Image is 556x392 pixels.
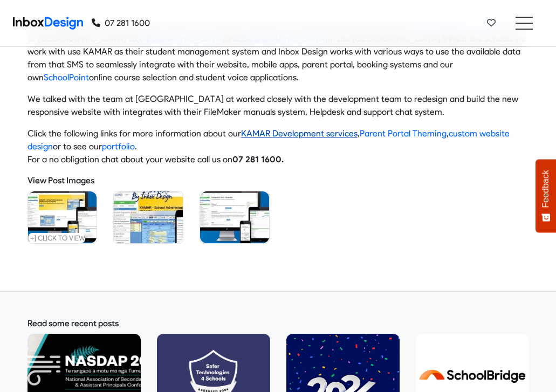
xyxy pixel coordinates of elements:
[28,127,529,166] p: Click the following links for more information about our , , or to see our . For a no obligation ...
[360,128,447,139] a: Parent Portal Theming
[114,191,183,243] img: Kamar Website By Inboxdesign Full
[92,17,150,30] a: 07 281 1600
[28,19,529,84] p: Inbox Design work with a growing number of secondary schools around [GEOGRAPHIC_DATA] from north ...
[28,175,529,187] h5: View Post Images
[200,191,269,243] img: Kamar 2
[28,93,529,119] p: We talked with the team at [GEOGRAPHIC_DATA] at worked closely with the development team to redes...
[44,72,89,82] a: SchoolPoint
[541,170,551,208] span: Feedback
[232,154,284,164] strong: 07 281 1600.
[536,159,556,232] button: Feedback - Show survey
[200,191,270,244] a: Kamar 2
[113,191,183,244] a: Kamar Website By Inboxdesign Full
[28,233,85,243] small: [+] click to view
[241,128,358,139] a: KAMAR Development services
[28,191,98,244] a: Kamar 1 [+] click to view
[28,318,529,329] h5: Read some recent posts
[28,191,97,243] img: Kamar 1
[102,141,135,152] a: portfolio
